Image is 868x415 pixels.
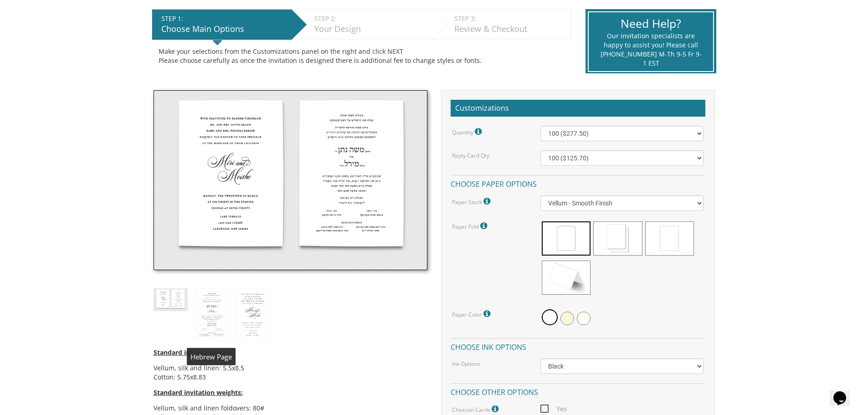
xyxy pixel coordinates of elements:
[154,364,427,373] li: Vellum, silk and linen: 5.5x8.5
[451,175,705,191] h4: Choose paper options
[154,348,233,357] span: Standard invitation sizes:
[454,14,566,23] div: STEP 3:
[195,288,229,341] img: style1_heb.jpg
[161,23,287,35] div: Choose Main Options
[451,100,705,117] h2: Customizations
[452,195,493,207] label: Paper Stock
[154,90,427,271] img: style1_thumb2.jpg
[452,308,493,320] label: Paper Color
[452,360,480,368] label: Ink Options
[454,23,566,35] div: Review & Checkout
[452,126,484,138] label: Quantity
[540,403,567,415] span: Yes
[452,220,489,232] label: Paper Fold
[452,403,501,415] label: Chosson Cards
[452,152,489,159] label: Reply Card Qty
[159,47,565,65] div: Make your selections from the Customizations panel on the right and click NEXT Please choose care...
[161,14,287,23] div: STEP 1:
[154,288,188,311] img: style1_thumb2.jpg
[154,388,243,397] span: Standard invitation weights:
[154,404,427,413] li: Vellum, silk and linen foldovers: 80#
[314,14,427,23] div: STEP 2:
[154,373,427,382] li: Cotton: 5.75x8.83
[236,288,270,341] img: style1_eng.jpg
[600,15,702,32] div: Need Help?
[451,338,705,354] h4: Choose ink options
[451,383,705,399] h4: Choose other options
[600,31,702,68] div: Our invitation specialists are happy to assist you! Please call [PHONE_NUMBER] M-Th 9-5 Fr 9-1 EST
[830,379,859,406] iframe: chat widget
[314,23,427,35] div: Your Design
